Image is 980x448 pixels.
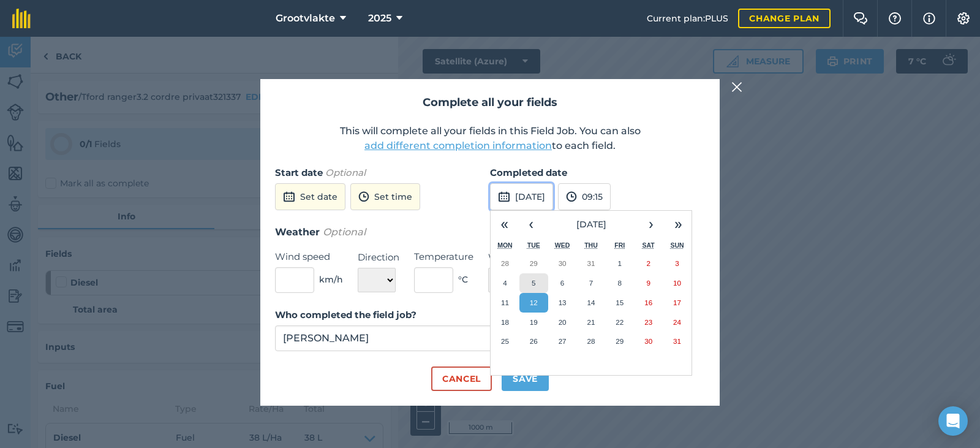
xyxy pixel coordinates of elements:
button: 30 July 2025 [548,254,577,273]
label: Direction [358,250,399,265]
button: [DATE] [545,211,638,238]
abbr: 3 August 2025 [675,259,679,267]
span: Grootvlakte [276,11,335,26]
img: A question mark icon [888,12,902,25]
em: Optional [323,226,366,238]
button: 26 August 2025 [519,332,548,351]
button: 15 August 2025 [605,293,634,313]
abbr: 22 August 2025 [616,318,624,326]
button: 29 July 2025 [519,254,548,273]
abbr: 19 August 2025 [530,318,538,326]
button: 27 August 2025 [548,332,577,351]
em: Optional [325,167,366,178]
button: 13 August 2025 [548,293,577,313]
button: 3 August 2025 [663,254,692,273]
span: 2025 [368,11,391,26]
abbr: 5 August 2025 [532,279,535,287]
abbr: 28 August 2025 [587,337,595,345]
abbr: 31 August 2025 [673,337,681,345]
abbr: Sunday [670,241,684,249]
img: svg+xml;base64,PD94bWwgdmVyc2lvbj0iMS4wIiBlbmNvZGluZz0idXRmLTgiPz4KPCEtLSBHZW5lcmF0b3I6IEFkb2JlIE... [358,189,369,204]
abbr: Thursday [584,241,598,249]
button: 29 August 2025 [605,332,634,351]
abbr: 30 August 2025 [644,337,652,345]
label: Wind speed [275,249,343,264]
button: 11 August 2025 [491,293,519,313]
abbr: 11 August 2025 [501,298,509,306]
button: 23 August 2025 [634,313,663,332]
abbr: 18 August 2025 [501,318,509,326]
abbr: Tuesday [527,241,540,249]
abbr: 7 August 2025 [589,279,593,287]
abbr: 2 August 2025 [646,259,650,267]
abbr: 21 August 2025 [587,318,595,326]
button: 9 August 2025 [634,273,663,293]
img: A cog icon [956,12,971,25]
button: Set date [275,183,345,210]
abbr: 12 August 2025 [530,298,538,306]
button: add different completion information [364,139,552,153]
button: 19 August 2025 [519,313,548,332]
h3: Weather [275,224,705,240]
h2: Complete all your fields [275,94,705,112]
button: Set time [350,183,420,210]
button: 30 August 2025 [634,332,663,351]
button: 16 August 2025 [634,293,663,313]
button: › [638,211,665,238]
abbr: 13 August 2025 [559,298,567,306]
a: Change plan [738,9,831,28]
label: Weather [488,250,549,265]
img: Two speech bubbles overlapping with the left bubble in the forefront [853,12,868,25]
button: [DATE] [490,183,553,210]
abbr: 10 August 2025 [673,279,681,287]
abbr: Saturday [643,241,655,249]
abbr: 29 July 2025 [530,259,538,267]
strong: Who completed the field job? [275,309,417,321]
abbr: 15 August 2025 [616,298,624,306]
abbr: 31 July 2025 [587,259,595,267]
abbr: 17 August 2025 [673,298,681,306]
button: 6 August 2025 [548,273,577,293]
button: Save [502,366,549,391]
button: Cancel [431,366,492,391]
abbr: 1 August 2025 [618,259,622,267]
button: 31 August 2025 [663,332,692,351]
abbr: Monday [497,241,513,249]
strong: Completed date [490,167,567,178]
button: 28 July 2025 [491,254,519,273]
img: fieldmargin Logo [12,9,31,28]
abbr: 9 August 2025 [646,279,650,287]
abbr: 26 August 2025 [530,337,538,345]
button: 8 August 2025 [605,273,634,293]
abbr: 29 August 2025 [616,337,624,345]
img: svg+xml;base64,PHN2ZyB4bWxucz0iaHR0cDovL3d3dy53My5vcmcvMjAwMC9zdmciIHdpZHRoPSIxNyIgaGVpZ2h0PSIxNy... [923,11,935,26]
button: 21 August 2025 [577,313,606,332]
strong: Start date [275,167,323,178]
img: svg+xml;base64,PD94bWwgdmVyc2lvbj0iMS4wIiBlbmNvZGluZz0idXRmLTgiPz4KPCEtLSBHZW5lcmF0b3I6IEFkb2JlIE... [283,189,295,204]
button: 2 August 2025 [634,254,663,273]
button: 12 August 2025 [519,293,548,313]
button: 20 August 2025 [548,313,577,332]
button: 18 August 2025 [491,313,519,332]
img: svg+xml;base64,PD94bWwgdmVyc2lvbj0iMS4wIiBlbmNvZGluZz0idXRmLTgiPz4KPCEtLSBHZW5lcmF0b3I6IEFkb2JlIE... [566,189,577,204]
p: This will complete all your fields in this Field Job. You can also to each field. [275,124,705,153]
abbr: 24 August 2025 [673,318,681,326]
abbr: 20 August 2025 [559,318,567,326]
button: 24 August 2025 [663,313,692,332]
button: 17 August 2025 [663,293,692,313]
img: svg+xml;base64,PD94bWwgdmVyc2lvbj0iMS4wIiBlbmNvZGluZz0idXRmLTgiPz4KPCEtLSBHZW5lcmF0b3I6IEFkb2JlIE... [498,189,510,204]
img: svg+xml;base64,PHN2ZyB4bWxucz0iaHR0cDovL3d3dy53My5vcmcvMjAwMC9zdmciIHdpZHRoPSIyMiIgaGVpZ2h0PSIzMC... [731,80,742,94]
abbr: 25 August 2025 [501,337,509,345]
button: 25 August 2025 [491,332,519,351]
button: ‹ [518,211,545,238]
abbr: 14 August 2025 [587,298,595,306]
abbr: 23 August 2025 [644,318,652,326]
button: 31 July 2025 [577,254,606,273]
abbr: 30 July 2025 [559,259,567,267]
button: 22 August 2025 [605,313,634,332]
abbr: Wednesday [555,241,570,249]
button: 7 August 2025 [577,273,606,293]
span: [DATE] [576,219,606,230]
button: 10 August 2025 [663,273,692,293]
span: km/h [319,273,343,286]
